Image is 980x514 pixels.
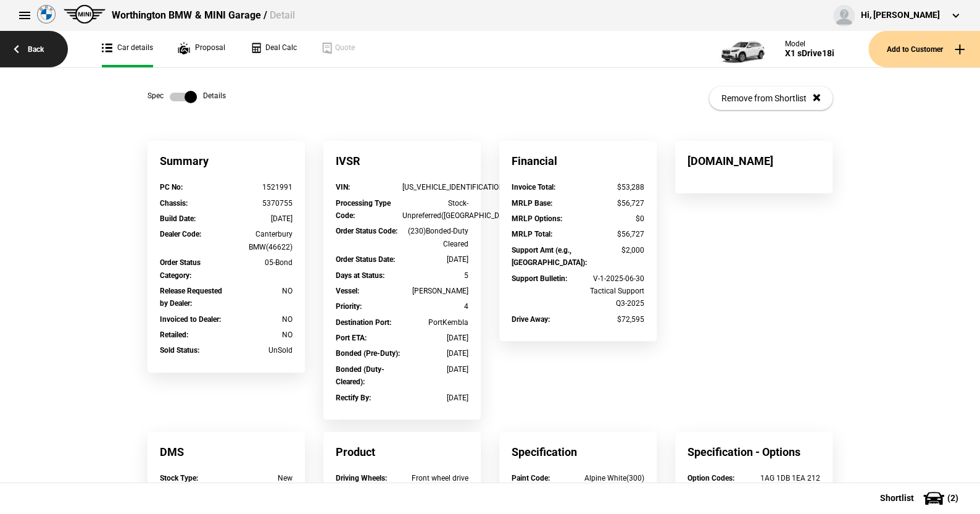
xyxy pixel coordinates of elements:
[250,31,297,67] a: Deal Calc
[499,141,657,181] div: Financial
[402,253,469,266] div: [DATE]
[512,274,567,283] strong: Support Bulletin :
[402,332,469,344] div: [DATE]
[512,199,552,208] strong: MRLP Base :
[947,494,958,502] span: ( 2 )
[160,258,201,279] strong: Order Status Category :
[402,285,469,297] div: [PERSON_NAME]
[336,365,384,386] strong: Bonded (Duty-Cleared) :
[37,5,56,23] img: bmw.png
[785,40,834,48] div: Model
[336,349,400,358] strong: Bonded (Pre-Duty) :
[336,474,387,482] strong: Driving Wheels :
[578,197,645,209] div: $56,727
[512,183,555,192] strong: Invoice Total :
[402,197,469,222] div: Stock-Unpreferred([GEOGRAPHIC_DATA])
[323,432,481,472] div: Product
[675,432,833,472] div: Specification - Options
[102,31,153,67] a: Car details
[160,287,222,308] strong: Release Requested by Dealer :
[578,313,645,326] div: $72,595
[578,472,645,484] div: Alpine White(300)
[147,91,226,103] div: Spec Details
[512,246,587,267] strong: Support Amt (e.g., [GEOGRAPHIC_DATA]) :
[226,213,293,225] div: [DATE]
[336,318,391,327] strong: Destination Port :
[226,329,293,341] div: NO
[160,199,188,208] strong: Chassis :
[402,181,469,193] div: [US_VEHICLE_IDENTIFICATION_NUMBER]
[512,214,562,223] strong: MRLP Options :
[336,394,371,402] strong: Rectify By :
[868,31,980,67] button: Add to Customer
[861,9,940,22] div: Hi, [PERSON_NAME]
[336,302,362,311] strong: Priority :
[578,272,645,310] div: V-1-2025-06-30 Tactical Support Q3-2025
[64,5,106,23] img: mini.png
[402,316,469,329] div: PortKembla
[160,474,198,482] strong: Stock Type :
[402,269,469,282] div: 5
[402,347,469,360] div: [DATE]
[336,227,397,235] strong: Order Status Code :
[402,392,469,404] div: [DATE]
[880,494,914,502] span: Shortlist
[226,228,293,253] div: Canterbury BMW(46622)
[336,271,384,280] strong: Days at Status :
[323,141,481,181] div: IVSR
[226,313,293,326] div: NO
[336,287,359,295] strong: Vessel :
[709,86,833,110] button: Remove from Shortlist
[499,432,657,472] div: Specification
[336,255,395,264] strong: Order Status Date :
[402,225,469,250] div: (230)Bonded-Duty Cleared
[226,285,293,297] div: NO
[687,474,734,482] strong: Option Codes :
[785,48,834,59] div: X1 sDrive18i
[512,474,550,482] strong: Paint Code :
[226,181,293,193] div: 1521991
[675,141,833,181] div: [DOMAIN_NAME]
[226,256,293,269] div: 05-Bond
[578,181,645,193] div: $53,288
[269,9,294,21] span: Detail
[112,9,294,22] div: Worthington BMW & MINI Garage /
[402,300,469,313] div: 4
[336,183,350,192] strong: VIN :
[160,315,221,324] strong: Invoiced to Dealer :
[402,363,469,376] div: [DATE]
[512,230,552,238] strong: MRLP Total :
[402,472,469,484] div: Front wheel drive
[160,331,188,339] strong: Retailed :
[178,31,225,67] a: Proposal
[862,482,980,513] button: Shortlist(2)
[226,197,293,209] div: 5370755
[160,230,201,238] strong: Dealer Code :
[147,432,305,472] div: DMS
[512,315,550,324] strong: Drive Away :
[160,214,196,223] strong: Build Date :
[578,213,645,225] div: $0
[578,228,645,240] div: $56,727
[147,141,305,181] div: Summary
[226,472,293,484] div: New
[160,346,199,355] strong: Sold Status :
[336,334,367,342] strong: Port ETA :
[160,183,183,192] strong: PC No :
[336,199,391,220] strong: Processing Type Code :
[226,344,293,356] div: UnSold
[578,244,645,256] div: $2,000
